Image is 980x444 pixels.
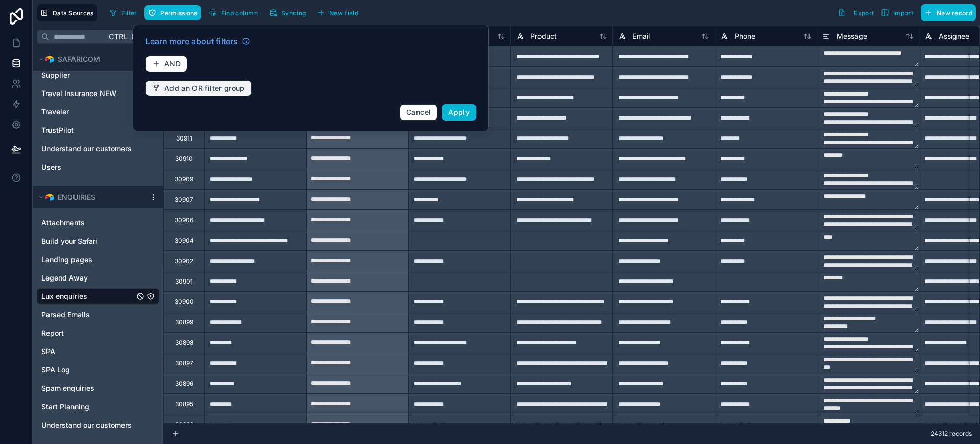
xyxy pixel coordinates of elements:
div: 30911 [176,134,192,143]
span: Supplier [41,70,70,80]
button: Apply [442,104,476,121]
div: Understand our customers [37,417,159,433]
button: Add an OR filter group [145,80,252,97]
span: Understand our customers [41,144,132,154]
div: Report [37,325,159,341]
div: Spam enquiries [37,380,159,396]
div: Supplier [37,67,159,83]
span: Spam enquiries [41,383,94,393]
span: 24312 records [930,430,972,438]
a: SPA Log [41,365,134,375]
div: 30898 [175,339,193,347]
div: Build your Safari [37,233,159,249]
div: 30899 [175,318,193,326]
div: SPA [37,343,159,360]
span: Data Sources [53,9,94,17]
div: Lux enquiries [37,288,159,305]
a: Learn more about filters [145,35,250,48]
span: Email [632,31,650,41]
span: Export [854,9,874,17]
span: Phone [734,31,755,41]
a: Build your Safari [41,236,134,246]
a: Report [41,328,134,338]
span: TrustPilot [41,125,74,135]
span: New field [329,9,358,17]
div: 30895 [175,400,193,408]
a: New record [917,4,976,21]
span: Find column [221,9,258,17]
a: Syncing [265,5,313,20]
div: TrustPilot [37,122,159,138]
div: 30902 [175,257,193,265]
span: SPA Log [41,365,70,375]
span: Understand our customers [41,420,132,430]
span: Syncing [281,9,306,17]
div: 30901 [175,277,193,286]
div: Legend Away [37,270,159,286]
a: Legend Away [41,273,134,283]
a: SPA [41,346,134,357]
span: Assignee [939,31,969,41]
span: Import [893,9,913,17]
span: Lux enquiries [41,291,87,301]
a: Lux enquiries [41,291,134,301]
span: Ctrl [108,30,129,43]
div: 30900 [175,298,194,306]
div: 30893 [175,420,193,429]
button: New record [921,4,976,21]
span: Apply [448,108,470,116]
span: Build your Safari [41,236,97,246]
div: Parsed Emails [37,307,159,323]
span: Report [41,328,64,338]
a: Understand our customers [41,420,134,430]
div: Users [37,159,159,175]
span: Traveler [41,107,69,117]
button: AND [145,56,187,72]
div: 30906 [175,216,193,224]
div: 30910 [175,155,193,163]
a: Parsed Emails [41,310,134,320]
a: Attachments [41,218,134,228]
img: Airtable Logo [45,193,54,201]
a: Users [41,162,134,172]
span: Users [41,162,61,172]
span: Add an OR filter group [164,84,245,93]
div: Travel Insurance NEW [37,85,159,102]
span: AND [164,59,181,68]
a: Landing pages [41,254,134,265]
span: Permissions [160,9,197,17]
div: Understand our customers [37,141,159,157]
span: Parsed Emails [41,310,90,320]
button: Cancel [400,104,437,121]
button: Export [834,4,877,21]
span: Learn more about filters [145,35,238,48]
a: Understand our customers [41,144,134,154]
span: Landing pages [41,254,92,265]
span: K [130,33,137,40]
a: Traveler [41,107,134,117]
a: TrustPilot [41,125,134,135]
span: SAFARICOM [58,54,100,64]
div: 30897 [175,359,193,367]
span: Message [837,31,867,41]
span: Product [530,31,557,41]
span: SPA [41,346,55,357]
div: Landing pages [37,251,159,268]
div: SPA Log [37,362,159,378]
button: Data Sources [37,4,97,21]
div: 30909 [175,175,193,183]
button: Filter [106,5,141,20]
div: 30907 [175,196,193,204]
button: New field [313,5,362,20]
a: Permissions [144,5,205,20]
button: Permissions [144,5,201,20]
div: Attachments [37,215,159,231]
span: Legend Away [41,273,88,283]
span: Start Planning [41,402,89,412]
button: Find column [205,5,261,20]
button: Syncing [265,5,309,20]
div: 30904 [175,237,194,245]
span: New record [937,9,972,17]
button: Airtable LogoENQUIRIES [37,190,145,204]
span: ENQUIRIES [58,192,95,202]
